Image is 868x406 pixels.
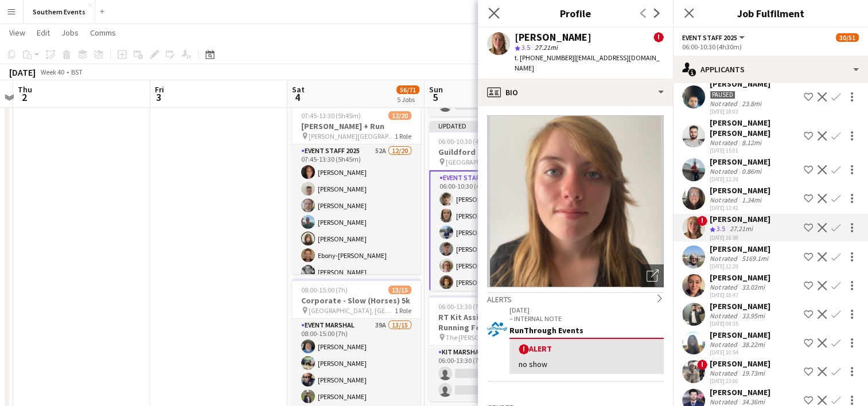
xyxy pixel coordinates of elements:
span: 13/15 [388,286,411,294]
div: no show [519,359,655,369]
div: [PERSON_NAME] [710,157,770,167]
span: 30/51 [836,33,859,42]
div: 1.34mi [739,196,764,204]
div: Not rated [710,283,739,291]
h3: Profile [478,6,673,21]
span: [GEOGRAPHIC_DATA], [GEOGRAPHIC_DATA] [309,306,395,315]
span: 3.5 [717,224,725,233]
a: Comms [85,25,120,40]
span: Sun [429,84,443,95]
span: ! [653,32,664,42]
a: Jobs [57,25,83,40]
app-job-card: Updated06:00-10:30 (4h30m)32/51Guildford 10k [GEOGRAPHIC_DATA]1 RoleEvent Staff 202518A32/5106:00... [429,121,558,291]
span: 1 Role [395,306,411,315]
div: [PERSON_NAME] [PERSON_NAME] [710,118,799,138]
div: Not rated [710,311,739,320]
div: BST [71,68,83,76]
span: 06:00-10:30 (4h30m) [438,137,498,146]
div: [DATE] 23:06 [710,377,770,385]
span: Week 40 [38,68,67,76]
span: 27.21mi [532,43,560,52]
span: [GEOGRAPHIC_DATA] [446,158,509,166]
div: [DATE] 12:42 [710,204,770,212]
div: Bio [478,79,673,106]
div: [PERSON_NAME] [710,185,770,196]
div: [PERSON_NAME] [710,214,770,224]
span: ! [519,344,529,354]
span: Jobs [61,28,79,38]
span: Thu [18,84,32,95]
a: View [5,25,30,40]
div: [DATE] 16:59 [710,234,770,241]
div: 19.73mi [739,369,767,377]
span: 2 [16,91,32,104]
span: ! [697,216,707,226]
span: Event Staff 2025 [682,33,737,42]
div: Open photos pop-in [641,264,664,287]
button: Event Staff 2025 [682,33,746,42]
div: Alerts [487,292,664,304]
div: [PERSON_NAME] [515,32,591,42]
div: Not rated [710,138,739,147]
span: Comms [90,28,116,38]
div: Not rated [710,369,739,377]
div: 23.8mi [739,99,764,108]
div: 34.36mi [739,397,767,406]
div: [DATE] 18:47 [710,291,770,299]
span: 3.5 [521,43,530,52]
div: Not rated [710,254,739,263]
span: 12/20 [388,111,411,120]
span: 4 [290,91,305,104]
div: Not rated [710,340,739,349]
span: 5 [427,91,443,104]
span: View [9,28,25,38]
h3: Job Fulfilment [673,6,868,21]
span: 07:45-13:30 (5h45m) [301,111,361,120]
h3: RT Kit Assistant Kent Running Festival [429,312,558,333]
div: Applicants [673,56,868,83]
span: The [PERSON_NAME][GEOGRAPHIC_DATA] [446,333,532,342]
div: [DATE] 12:29 [710,263,770,270]
span: 56/71 [396,85,419,94]
div: 8.12mi [739,138,764,147]
div: [PERSON_NAME] [710,358,770,369]
h3: Guildford 10k [429,147,558,157]
span: Edit [37,28,50,38]
div: [PERSON_NAME] [710,301,770,311]
div: [DATE] [9,67,36,78]
span: | [EMAIL_ADDRESS][DOMAIN_NAME] [515,53,660,72]
div: 33.95mi [739,311,767,320]
div: [PERSON_NAME] [710,79,770,89]
app-job-card: 07:45-13:30 (5h45m)12/20[PERSON_NAME] + Run [PERSON_NAME][GEOGRAPHIC_DATA], [GEOGRAPHIC_DATA], [G... [292,104,421,274]
span: t. [PHONE_NUMBER] [515,53,574,62]
span: 06:00-13:30 (7h30m) [438,302,498,311]
div: [PERSON_NAME] [710,272,770,283]
div: Not rated [710,397,739,406]
div: Alert [519,343,655,354]
img: Crew avatar or photo [487,115,664,287]
div: 5 Jobs [397,95,419,104]
div: 5169.1mi [739,254,770,263]
div: [DATE] 12:39 [710,175,770,183]
div: 0.86mi [739,167,764,175]
span: [PERSON_NAME][GEOGRAPHIC_DATA], [GEOGRAPHIC_DATA], [GEOGRAPHIC_DATA] [309,132,395,140]
div: Updated [429,121,558,130]
div: RunThrough Events [509,325,664,335]
a: Edit [32,25,55,40]
span: Sat [292,84,305,95]
button: Southern Events [24,1,95,23]
span: 1 Role [395,132,411,140]
p: – INTERNAL NOTE [509,314,664,323]
span: 08:00-15:00 (7h) [301,286,348,294]
div: Paused [710,91,735,99]
span: 3 [153,91,164,104]
div: [DATE] 10:54 [710,349,770,356]
div: Not rated [710,167,739,175]
div: 38.22mi [739,340,767,349]
div: 33.02mi [739,283,767,291]
app-job-card: 06:00-13:30 (7h30m)0/2RT Kit Assistant Kent Running Festival The [PERSON_NAME][GEOGRAPHIC_DATA]1 ... [429,295,558,401]
div: Not rated [710,196,739,204]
